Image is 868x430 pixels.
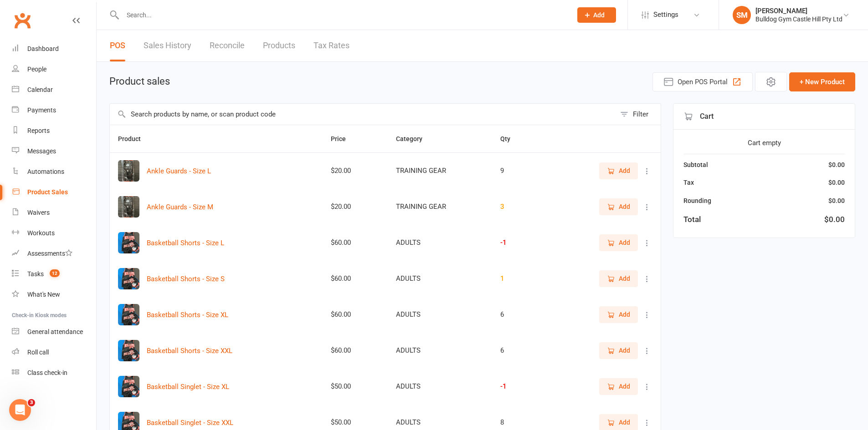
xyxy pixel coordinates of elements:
[331,133,356,144] button: Price
[683,213,701,226] div: Total
[619,309,630,319] span: Add
[27,270,44,278] div: Tasks
[147,345,232,356] button: Basketball Shorts - Size XXL
[396,311,484,319] div: ADULTS
[12,100,96,121] a: Payments
[27,168,64,175] div: Automations
[27,188,68,196] div: Product Sales
[755,15,842,23] div: Bulldog Gym Castle Hill Pty Ltd
[12,202,96,223] a: Waivers
[678,76,728,87] span: Open POS Portal
[118,135,151,142] span: Product
[396,347,484,354] div: ADULTS
[27,66,46,73] div: People
[599,378,638,395] button: Add
[828,196,845,206] div: $0.00
[593,11,605,19] span: Add
[500,167,541,175] div: 9
[500,347,541,354] div: 6
[331,167,380,175] div: $20.00
[396,383,484,390] div: ADULTS
[27,127,50,134] div: Reports
[12,342,96,363] a: Roll call
[118,133,151,144] button: Product
[27,291,60,298] div: What's New
[147,273,225,284] button: Basketball Shorts - Size S
[11,9,34,32] a: Clubworx
[12,141,96,162] a: Messages
[396,275,484,283] div: ADULTS
[12,264,96,284] a: Tasks 12
[577,7,616,23] button: Add
[331,135,356,142] span: Price
[12,59,96,80] a: People
[50,269,60,277] span: 12
[27,369,67,376] div: Class check-in
[619,202,630,212] span: Add
[110,104,616,125] input: Search products by name, or scan product code
[500,133,520,144] button: Qty
[147,202,213,212] button: Ankle Guards - Size M
[619,273,630,283] span: Add
[313,30,349,61] a: Tax Rates
[12,243,96,264] a: Assessments
[12,121,96,141] a: Reports
[500,311,541,319] div: 6
[396,133,432,144] button: Category
[27,147,56,155] div: Messages
[599,234,638,251] button: Add
[500,135,520,142] span: Qty
[500,203,541,211] div: 3
[500,239,541,247] div: -1
[683,137,845,148] div: Cart empty
[210,30,245,61] a: Reconcile
[619,381,630,391] span: Add
[396,135,432,142] span: Category
[147,381,229,392] button: Basketball Singlet - Size XL
[599,306,638,323] button: Add
[12,284,96,305] a: What's New
[120,9,565,21] input: Search...
[396,239,484,247] div: ADULTS
[673,104,855,130] div: Cart
[331,239,380,247] div: $60.00
[144,30,191,61] a: Sales History
[652,72,753,91] button: Open POS Portal
[27,45,59,52] div: Dashboard
[500,419,541,426] div: 8
[633,109,648,120] div: Filter
[824,213,845,226] div: $0.00
[27,229,55,237] div: Workouts
[599,162,638,179] button: Add
[828,177,845,187] div: $0.00
[263,30,295,61] a: Products
[147,238,224,248] button: Basketball Shorts - Size L
[110,30,125,61] a: POS
[12,162,96,182] a: Automations
[147,309,228,320] button: Basketball Shorts - Size XL
[599,198,638,215] button: Add
[396,167,484,175] div: TRAINING GEAR
[9,399,31,421] iframe: Intercom live chat
[331,383,380,390] div: $50.00
[147,417,233,428] button: Basketball Singlet - Size XXL
[27,209,50,216] div: Waivers
[27,349,49,356] div: Roll call
[789,72,855,91] button: + New Product
[27,328,83,335] div: General attendance
[653,5,678,25] span: Settings
[12,182,96,202] a: Product Sales
[683,160,708,170] div: Subtotal
[733,6,751,24] div: SM
[12,363,96,383] a: Class kiosk mode
[27,106,56,114] div: Payments
[331,419,380,426] div: $50.00
[12,80,96,100] a: Calendar
[619,345,630,355] span: Add
[500,275,541,283] div: 1
[147,166,211,177] button: Ankle Guards - Size L
[619,166,630,176] span: Add
[12,223,96,243] a: Workouts
[331,311,380,319] div: $60.00
[331,275,380,283] div: $60.00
